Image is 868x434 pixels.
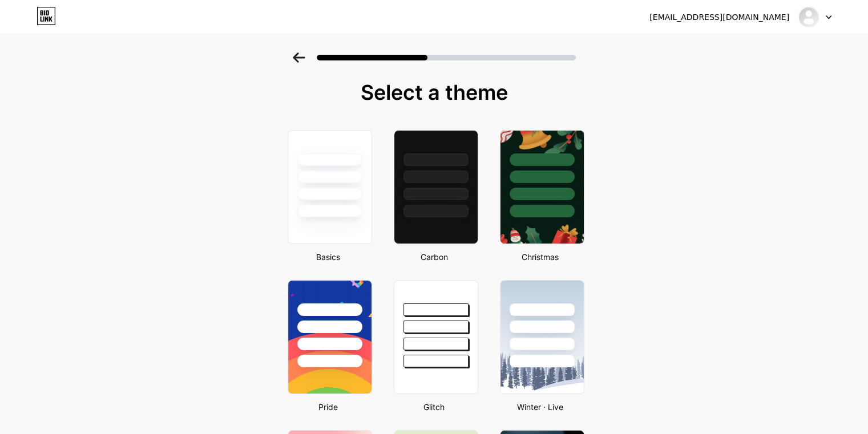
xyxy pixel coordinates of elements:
[798,6,819,28] img: Galihrestu N
[390,401,478,413] div: Glitch
[649,11,789,23] div: [EMAIL_ADDRESS][DOMAIN_NAME]
[496,401,584,413] div: Winter · Live
[390,251,478,263] div: Carbon
[284,251,372,263] div: Basics
[283,81,586,104] div: Select a theme
[284,401,372,413] div: Pride
[496,251,584,263] div: Christmas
